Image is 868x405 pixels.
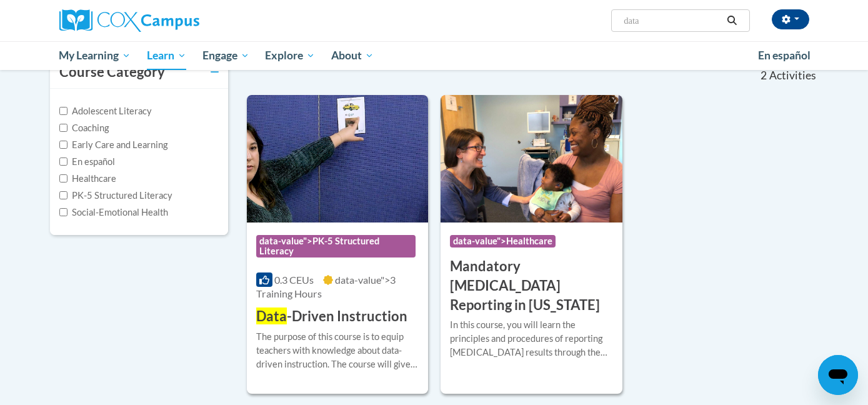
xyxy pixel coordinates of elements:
input: Search Courses [622,13,722,28]
a: En español [750,42,819,69]
span: 0.3 CEUs [274,274,314,286]
input: Checkbox for Options [59,157,67,166]
h3: Mandatory [MEDICAL_DATA] Reporting in [US_STATE] [450,257,613,314]
span: Data [256,307,287,324]
span: data-value">Healthcare [450,235,556,247]
button: Account Settings [772,9,809,29]
input: Checkbox for Options [59,107,67,115]
a: About [323,41,382,70]
input: Checkbox for Options [59,191,67,199]
a: Learn [139,41,194,70]
label: Adolescent Literacy [59,104,152,118]
a: Course Logodata-value">Healthcare Mandatory [MEDICAL_DATA] Reporting in [US_STATE]In this course,... [441,95,622,394]
a: Cox Campus [59,9,297,32]
a: Engage [194,41,257,70]
input: Checkbox for Options [59,141,67,149]
span: data-value">PK-5 Structured Literacy [256,235,416,257]
img: Course Logo [441,95,622,222]
h3: Course Category [59,62,165,82]
div: The purpose of this course is to equip teachers with knowledge about data-driven instruction. The... [256,330,419,371]
input: Checkbox for Options [59,124,67,132]
label: Early Care and Learning [59,138,167,152]
span: Explore [265,48,315,63]
a: Explore [257,41,323,70]
span: Activities [769,69,816,82]
label: Social-Emotional Health [59,206,168,219]
label: En español [59,155,115,169]
span: En español [758,49,811,62]
span: My Learning [59,48,131,63]
label: PK-5 Structured Literacy [59,189,172,202]
h3: -Driven Instruction [256,307,407,326]
iframe: Button to launch messaging window [818,355,858,395]
a: Course Logodata-value">PK-5 Structured Literacy0.3 CEUsdata-value">3 Training Hours Data-Driven I... [247,95,429,394]
img: Course Logo [247,95,429,222]
span: Learn [147,48,186,63]
input: Checkbox for Options [59,208,67,216]
button: Search [722,13,741,28]
input: Checkbox for Options [59,174,67,182]
span: 2 [761,69,767,82]
img: Cox Campus [59,9,199,32]
span: About [331,48,374,63]
span: Engage [202,48,249,63]
div: Main menu [41,41,828,70]
label: Healthcare [59,172,116,186]
a: My Learning [51,41,139,70]
div: In this course, you will learn the principles and procedures of reporting [MEDICAL_DATA] results ... [450,318,613,359]
label: Coaching [59,121,109,135]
